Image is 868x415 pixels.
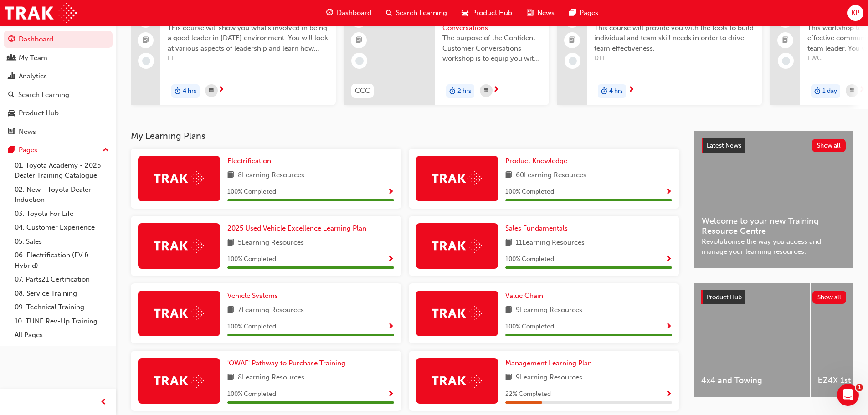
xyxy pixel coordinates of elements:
span: book-icon [227,170,234,181]
span: search-icon [386,7,392,19]
a: 06. Electrification (EV & Hybrid) [11,248,113,272]
span: Product Hub [472,8,512,18]
span: 9 Learning Resources [516,305,582,316]
img: Trak [432,374,482,388]
span: duration-icon [601,85,607,97]
span: book-icon [227,305,234,316]
span: duration-icon [814,85,821,97]
span: next-icon [858,86,865,94]
span: 2025 Used Vehicle Excellence Learning Plan [227,224,366,232]
span: Welcome to your new Training Resource Centre [702,216,846,236]
span: book-icon [227,372,234,384]
a: Latest NewsShow allWelcome to your new Training Resource CentreRevolutionise the way you access a... [694,131,853,268]
button: Pages [4,142,113,159]
span: Vehicle Systems [227,292,278,300]
a: 01. Toyota Academy - 2025 Dealer Training Catalogue [11,159,113,183]
a: Value Chain [505,291,547,301]
span: 11 Learning Resources [516,237,585,249]
div: Analytics [19,71,47,82]
a: Vehicle Systems [227,291,282,301]
span: learningRecordVerb_NONE-icon [782,57,790,65]
span: chart-icon [8,72,15,81]
a: My Team [4,50,113,67]
span: 100 % Completed [227,389,276,400]
span: learningRecordVerb_NONE-icon [355,57,364,65]
span: 100 % Completed [227,322,276,332]
span: book-icon [505,305,512,316]
a: 02. New - Toyota Dealer Induction [11,183,113,207]
span: This course will provide you with the tools to build individual and team skill needs in order to ... [594,23,755,54]
span: booktick-icon [143,35,149,46]
img: Trak [432,306,482,320]
img: Trak [154,239,204,253]
span: This course will show you what's involved in being a good leader in [DATE] environment. You will ... [168,23,329,54]
a: 03. Toyota For Life [11,207,113,221]
span: news-icon [527,7,534,19]
button: Show all [812,291,847,304]
span: Search Learning [396,8,447,18]
a: guage-iconDashboard [319,4,379,22]
button: Show Progress [665,254,672,265]
button: Show Progress [387,389,394,400]
span: 60 Learning Resources [516,170,586,181]
span: car-icon [8,109,15,118]
a: 2025 Used Vehicle Excellence Learning Plan [227,223,370,234]
a: Product Knowledge [505,156,571,166]
span: Show Progress [665,188,672,196]
span: 4x4 and Towing [701,375,803,386]
span: calendar-icon [850,85,854,97]
span: search-icon [8,91,15,99]
span: next-icon [493,86,499,94]
span: KP [851,8,859,18]
a: 05. Sales [11,235,113,249]
span: Value Chain [505,292,543,300]
img: Trak [432,171,482,185]
span: Show Progress [387,323,394,331]
iframe: Intercom live chat [837,384,859,406]
span: book-icon [227,237,234,249]
img: Trak [5,3,77,23]
a: 4x4 and Towing [694,283,810,397]
span: prev-icon [100,397,107,408]
button: Show all [812,139,846,152]
span: pages-icon [8,146,15,154]
span: 8 Learning Resources [238,372,304,384]
img: Trak [432,239,482,253]
span: Show Progress [665,390,672,399]
span: 22 % Completed [505,389,551,400]
span: LTE [168,53,329,64]
a: 10. TUNE Rev-Up Training [11,314,113,328]
span: 2 hrs [457,86,471,97]
a: All Pages [11,328,113,342]
span: book-icon [505,237,512,249]
span: booktick-icon [782,35,789,46]
button: Show Progress [665,186,672,198]
span: Show Progress [387,390,394,399]
span: 100 % Completed [505,322,554,332]
a: 240CCCConfident Customer ConversationsThe purpose of the Confident Customer Conversations worksho... [344,5,549,105]
span: 4 hrs [609,86,623,97]
span: pages-icon [569,7,576,19]
span: 100 % Completed [505,187,554,197]
span: next-icon [628,86,635,94]
button: DashboardMy TeamAnalyticsSearch LearningProduct HubNews [4,29,113,142]
a: News [4,123,113,140]
div: News [19,127,36,137]
span: calendar-icon [209,85,214,97]
a: Search Learning [4,87,113,103]
span: booktick-icon [356,35,362,46]
span: duration-icon [175,85,181,97]
span: Electrification [227,157,271,165]
a: 04. Customer Experience [11,220,113,235]
span: Product Hub [706,293,742,301]
div: Search Learning [18,90,69,100]
span: learningRecordVerb_NONE-icon [142,57,150,65]
span: next-icon [218,86,225,94]
span: 1 [856,384,863,391]
span: 1 day [822,86,837,97]
span: calendar-icon [484,85,488,97]
span: up-icon [103,144,109,156]
img: Trak [154,171,204,185]
span: people-icon [8,54,15,62]
span: Latest News [707,142,741,149]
